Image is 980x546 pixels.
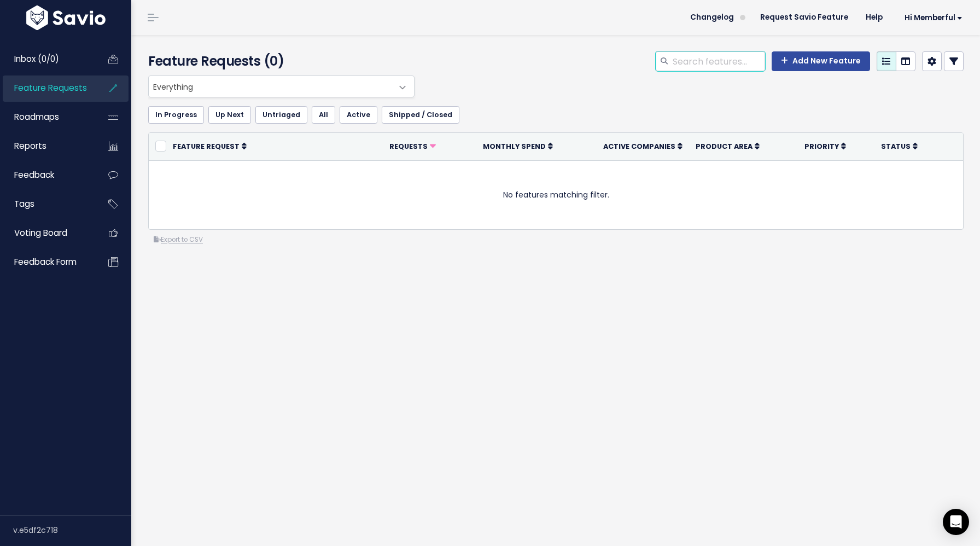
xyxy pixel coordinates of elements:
a: Up Next [208,106,251,124]
a: Monthly spend [483,141,553,152]
a: Active [340,106,377,124]
span: Tags [14,198,34,210]
span: Voting Board [14,227,67,239]
span: Active companies [603,142,675,151]
h4: Feature Requests (0) [148,51,409,71]
span: Reports [14,140,46,152]
a: Voting Board [3,220,91,246]
a: Feature Requests [3,75,91,101]
div: Open Intercom Messenger [943,509,969,535]
span: Requests [389,142,428,151]
a: Priority [804,141,846,152]
span: Feedback [14,169,54,181]
span: Changelog [690,14,734,21]
span: Feature Request [173,142,240,151]
span: Monthly spend [483,142,546,151]
a: Shipped / Closed [382,106,459,124]
span: Feedback form [14,256,77,268]
a: Hi Memberful [891,9,971,26]
a: Inbox (0/0) [3,47,91,72]
a: Requests [389,141,436,152]
td: No features matching filter. [149,160,963,229]
div: v.e5df2c718 [13,516,131,544]
a: Active companies [603,141,682,152]
span: Everything [148,75,415,97]
span: Feature Requests [14,82,87,94]
input: Search features... [672,51,765,71]
span: Priority [804,142,839,151]
a: Request Savio Feature [751,9,857,26]
a: Feature Request [173,141,247,152]
span: Hi Memberful [905,14,962,22]
a: Untriaged [255,106,307,124]
span: Roadmaps [14,111,59,123]
img: logo-white.9d6f32f41409.svg [24,5,108,30]
a: Tags [3,191,91,217]
a: Reports [3,133,91,159]
a: Product Area [696,141,760,152]
a: In Progress [148,106,204,124]
span: Everything [149,76,392,97]
a: Export to CSV [154,235,203,244]
span: Product Area [696,142,752,151]
span: Inbox (0/0) [14,53,59,65]
a: All [312,106,335,124]
a: Feedback [3,162,91,188]
a: Feedback form [3,249,91,275]
a: Help [857,9,891,26]
span: Status [881,142,911,151]
ul: Filter feature requests [148,106,964,124]
a: Add New Feature [772,51,870,71]
a: Roadmaps [3,104,91,130]
a: Status [881,141,918,152]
